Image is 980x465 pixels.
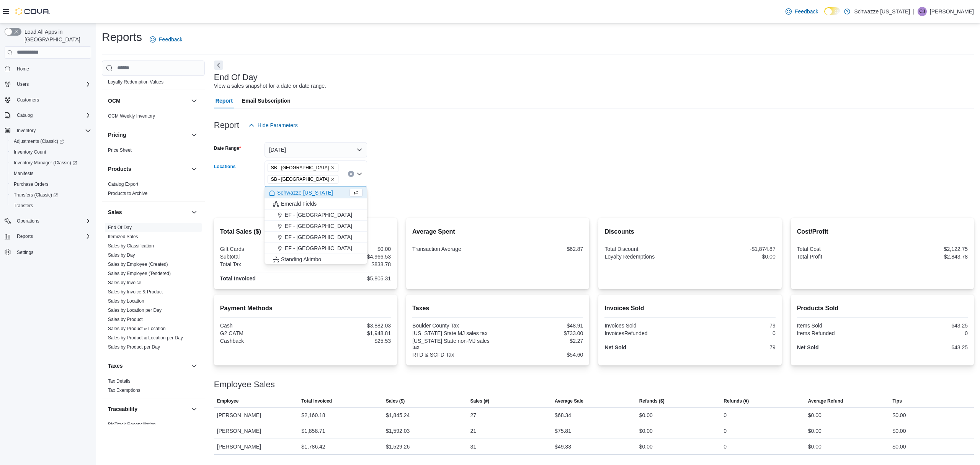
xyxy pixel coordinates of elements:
[307,323,391,329] div: $3,882.03
[14,216,91,226] span: Operations
[639,411,653,420] div: $0.00
[11,137,91,146] span: Adjustments (Classic)
[108,280,141,286] span: Sales by Invoice
[2,216,94,226] button: Operations
[189,164,199,174] button: Products
[808,426,822,436] div: $0.00
[604,254,688,260] div: Loyalty Redemptions
[854,7,910,16] p: Schwazze [US_STATE]
[265,198,367,210] button: Emerald Fields
[8,190,94,200] a: Transfers (Classic)
[281,200,317,208] span: Emerald Fields
[220,275,256,282] strong: Total Invoiced
[386,442,410,451] div: $1,529.26
[639,398,665,404] span: Refunds ($)
[265,254,367,265] button: Standing Akimbo
[108,97,188,105] button: OCM
[108,344,160,350] a: Sales by Product per Day
[918,7,927,16] div: Cade Jeffress
[17,81,29,87] span: Users
[412,227,583,236] h2: Average Spent
[108,378,131,384] a: Tax Details
[2,231,94,242] button: Reports
[11,158,80,167] a: Inventory Manager (Classic)
[189,361,199,370] button: Taxes
[17,97,39,103] span: Customers
[604,330,688,336] div: InvoicesRefunded
[555,426,571,436] div: $75.81
[808,398,843,404] span: Average Refund
[724,426,727,436] div: 0
[108,79,163,85] span: Loyalty Redemption Values
[14,192,58,198] span: Transfers (Classic)
[108,234,138,240] span: Itemized Sales
[470,398,489,404] span: Sales (#)
[108,289,163,295] span: Sales by Invoice & Product
[797,323,881,329] div: Items Sold
[797,227,968,236] h2: Cost/Profit
[17,218,39,224] span: Operations
[108,208,122,216] h3: Sales
[14,248,36,257] a: Settings
[108,362,188,370] button: Taxes
[108,262,168,267] a: Sales by Employee (Created)
[108,79,163,85] a: Loyalty Redemption Values
[108,405,137,413] h3: Traceability
[147,32,185,47] a: Feedback
[220,246,304,252] div: Gift Cards
[189,404,199,414] button: Traceability
[281,255,321,263] span: Standing Akimbo
[412,323,496,329] div: Boulder County Tax
[412,330,496,336] div: [US_STATE] State MJ sales tax
[692,246,776,252] div: -$1,874.87
[499,338,583,344] div: $2.27
[11,169,36,178] a: Manifests
[11,180,52,189] a: Purchase Orders
[102,146,205,158] div: Pricing
[884,254,968,260] div: $2,843.78
[245,118,301,133] button: Hide Parameters
[108,224,132,231] span: End Of Day
[386,426,410,436] div: $1,592.03
[555,398,583,404] span: Average Sale
[14,203,33,209] span: Transfers
[412,304,583,313] h2: Taxes
[108,335,183,341] span: Sales by Product & Location per Day
[265,210,367,221] button: EF - [GEOGRAPHIC_DATA]
[8,136,94,147] a: Adjustments (Classic)
[102,111,205,124] div: OCM
[102,223,205,355] div: Sales
[14,126,39,135] button: Inventory
[108,147,132,153] a: Price Sheet
[356,171,363,177] button: Close list of options
[14,111,91,120] span: Catalog
[11,180,91,189] span: Purchase Orders
[692,330,776,336] div: 0
[14,216,42,226] button: Operations
[108,165,131,173] h3: Products
[470,426,477,436] div: 21
[639,442,653,451] div: $0.00
[2,125,94,136] button: Inventory
[412,352,496,358] div: RTD & SCFD Tax
[795,8,818,15] span: Feedback
[17,66,29,72] span: Home
[108,165,188,173] button: Products
[108,208,188,216] button: Sales
[217,398,239,404] span: Employee
[604,344,626,350] strong: Net Sold
[102,68,205,90] div: Loyalty
[108,252,135,258] span: Sales by Day
[268,175,338,183] span: SB - Louisville
[604,246,688,252] div: Total Discount
[301,411,325,420] div: $2,160.18
[108,388,140,393] a: Tax Exemptions
[108,243,154,249] span: Sales by Classification
[782,4,821,19] a: Feedback
[808,442,822,451] div: $0.00
[307,275,391,282] div: $5,805.31
[108,113,155,119] a: OCM Weekly Inventory
[8,157,94,168] a: Inventory Manager (Classic)
[21,28,91,43] span: Load All Apps in [GEOGRAPHIC_DATA]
